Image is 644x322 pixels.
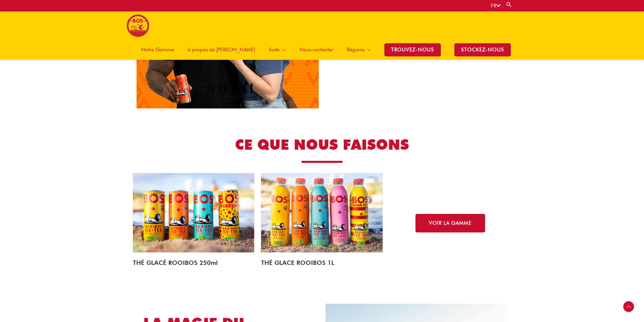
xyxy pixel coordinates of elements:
[491,3,501,9] a: FR
[293,40,340,60] a: Nous contacter
[506,1,512,8] a: Search button
[378,40,448,60] a: TROUVEZ-NOUS
[126,14,149,37] img: BOS logo finals-200px
[429,221,472,226] span: VOIR LA GAMME
[300,40,333,60] span: Nous contacter
[384,43,441,56] span: TROUVEZ-NOUS
[188,40,255,60] span: à propos de [PERSON_NAME]
[347,40,364,60] span: Régions
[415,214,485,232] a: VOIR LA GAMME
[181,40,262,60] a: à propos de [PERSON_NAME]
[136,135,508,154] h2: CE QUE NOUS FAISONS
[141,40,174,60] span: Notre Gamme
[448,40,518,60] a: stockez-nous
[454,43,511,56] span: stockez-nous
[262,40,293,60] a: Suite
[129,40,518,60] nav: Site Navigation
[133,259,255,267] h4: THÉ GLACÉ ROOIBOS 250ml
[135,40,181,60] a: Notre Gamme
[340,40,378,60] a: Régions
[269,40,280,60] span: Suite
[261,259,383,267] h4: THÉ GLACE ROOIBOS 1L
